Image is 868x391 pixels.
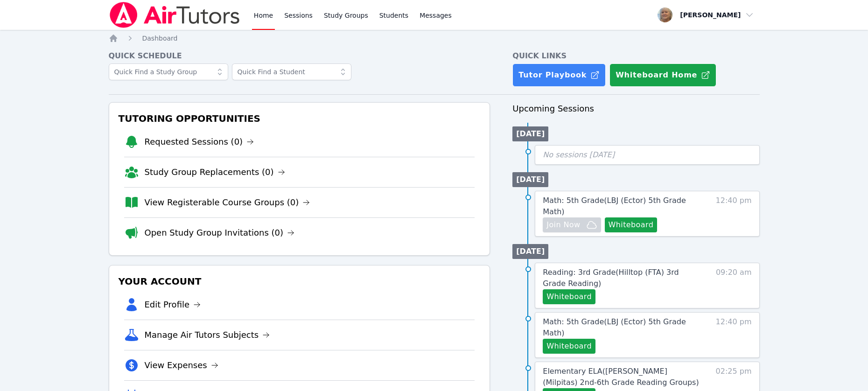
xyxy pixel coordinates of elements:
span: No sessions [DATE] [543,150,615,159]
li: [DATE] [512,244,548,259]
a: Math: 5th Grade(LBJ (Ector) 5th Grade Math) [543,316,699,339]
a: View Registerable Course Groups (0) [145,196,310,209]
a: Elementary ELA([PERSON_NAME] (Milpitas) 2nd-6th Grade Reading Groups) [543,366,699,388]
nav: Breadcrumb [109,34,760,43]
h3: Upcoming Sessions [512,102,759,115]
a: View Expenses [145,359,218,372]
a: Math: 5th Grade(LBJ (Ector) 5th Grade Math) [543,195,699,217]
span: Math: 5th Grade ( LBJ (Ector) 5th Grade Math ) [543,196,686,216]
span: Dashboard [142,35,178,42]
a: Dashboard [142,34,178,43]
a: Requested Sessions (0) [145,135,254,148]
input: Quick Find a Student [232,63,351,80]
a: Tutor Playbook [512,63,606,87]
h3: Your Account [117,273,483,290]
span: 12:40 pm [716,316,752,354]
a: Study Group Replacements (0) [145,166,285,179]
a: Open Study Group Invitations (0) [145,226,295,239]
h4: Quick Schedule [109,50,490,62]
button: Whiteboard [543,289,595,304]
span: Join Now [546,219,580,230]
a: Manage Air Tutors Subjects [145,328,270,342]
span: Messages [420,11,452,20]
button: Whiteboard [543,339,595,354]
a: Reading: 3rd Grade(Hilltop (FTA) 3rd Grade Reading) [543,267,699,289]
span: Elementary ELA ( [PERSON_NAME] (Milpitas) 2nd-6th Grade Reading Groups ) [543,367,699,387]
button: Whiteboard Home [609,63,716,87]
img: Air Tutors [109,2,241,28]
h4: Quick Links [512,50,759,62]
span: Math: 5th Grade ( LBJ (Ector) 5th Grade Math ) [543,317,686,337]
span: 09:20 am [716,267,752,304]
h3: Tutoring Opportunities [117,110,483,127]
button: Whiteboard [605,217,658,232]
li: [DATE] [512,126,548,141]
a: Edit Profile [145,298,201,311]
input: Quick Find a Study Group [109,63,228,80]
li: [DATE] [512,172,548,187]
span: Reading: 3rd Grade ( Hilltop (FTA) 3rd Grade Reading ) [543,268,679,288]
button: Join Now [543,217,601,232]
span: 12:40 pm [716,195,752,232]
